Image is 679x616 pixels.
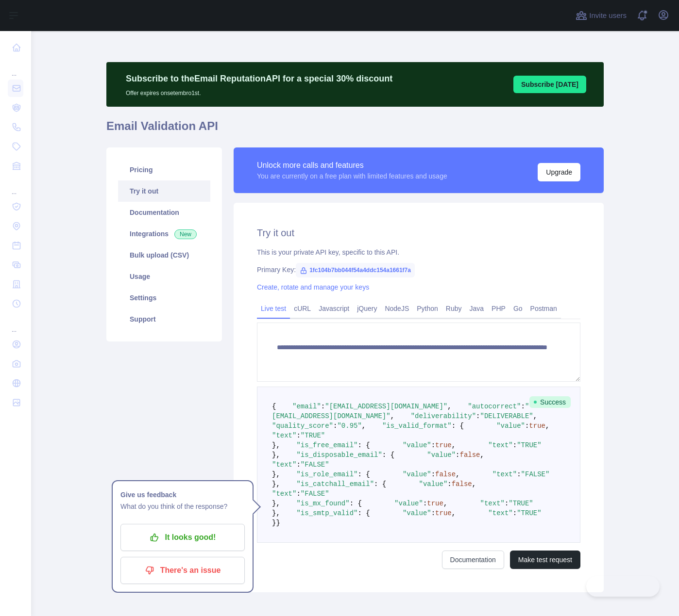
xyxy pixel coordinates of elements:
span: "TRUE" [509,500,533,507]
span: "text" [272,432,296,439]
span: "quality_score" [272,422,333,430]
span: false [435,470,456,478]
span: }, [272,441,280,449]
span: "text" [488,509,512,517]
span: : [521,403,525,410]
span: : [525,422,529,430]
span: : [505,500,509,507]
span: : [431,441,435,449]
div: ... [8,314,23,334]
a: Documentation [118,202,210,223]
span: "text" [488,441,512,449]
div: ... [8,177,23,196]
a: Go [509,301,526,316]
span: : [296,432,300,439]
span: : [513,509,517,517]
a: Bulk upload (CSV) [118,244,210,266]
span: } [272,519,276,527]
a: Javascript [315,301,353,316]
a: PHP [488,301,509,316]
div: Unlock more calls and features [257,160,447,171]
span: , [443,500,447,507]
a: Ruby [442,301,466,316]
span: "is_mx_found" [296,500,349,507]
span: "is_catchall_email" [296,480,374,488]
button: Invite users [574,8,628,23]
span: : { [357,509,370,517]
span: { [272,403,276,410]
span: false [452,480,472,488]
span: : { [382,451,394,459]
span: "value" [419,480,448,488]
button: It looks good! [120,524,245,551]
span: }, [272,451,280,459]
span: "text" [480,500,505,507]
span: : [423,500,427,507]
span: : [431,470,435,478]
span: : [296,461,300,469]
span: true [435,509,452,517]
span: , [545,422,549,430]
div: This is your private API key, specific to this API. [257,247,580,257]
span: "is_role_email" [296,470,357,478]
div: You are currently on a free plan with limited features and usage [257,171,447,181]
span: Invite users [589,10,627,21]
span: "is_free_email" [296,441,357,449]
span: "value" [496,422,525,430]
span: : { [452,422,464,430]
span: , [456,470,459,478]
h1: Give us feedback [120,489,245,501]
span: "value" [403,509,431,517]
span: "value" [427,451,456,459]
span: : { [374,480,386,488]
div: Primary Key: [257,265,580,275]
p: There's an issue [128,562,238,579]
a: Usage [118,266,210,287]
span: : [321,403,325,410]
span: : [431,509,435,517]
span: : { [350,500,362,507]
button: Subscribe [DATE] [513,76,586,93]
p: Subscribe to the Email Reputation API for a special 30 % discount [126,72,392,85]
span: : [333,422,337,430]
button: Upgrade [538,163,580,181]
span: , [533,412,537,420]
span: , [447,403,451,410]
span: "DELIVERABLE" [480,412,533,420]
span: "email" [292,403,321,410]
a: cURL [290,301,315,316]
span: "0.95" [337,422,361,430]
span: : { [357,441,370,449]
a: Try it out [118,180,210,202]
span: true [435,441,452,449]
span: }, [272,480,280,488]
span: "TRUE" [517,509,541,517]
h2: Try it out [257,226,580,240]
span: "FALSE" [521,470,550,478]
iframe: Toggle Customer Support [586,576,660,597]
p: What do you think of the response? [120,501,245,512]
a: Python [413,301,442,316]
span: : [456,451,459,459]
span: : [447,480,451,488]
button: Make test request [510,551,580,569]
span: false [460,451,480,459]
button: There's an issue [120,557,245,584]
span: }, [272,500,280,507]
a: Documentation [442,551,504,569]
span: true [529,422,545,430]
a: Live test [257,301,290,316]
span: "autocorrect" [468,403,521,410]
span: , [480,451,484,459]
span: "value" [394,500,423,507]
span: "FALSE" [301,461,329,469]
span: : { [357,470,370,478]
a: Pricing [118,159,210,180]
span: }, [272,470,280,478]
a: jQuery [353,301,381,316]
span: "deliverability" [411,412,476,420]
a: NodeJS [381,301,413,316]
a: Create, rotate and manage your keys [257,283,369,291]
span: , [390,412,394,420]
span: "text" [272,461,296,469]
